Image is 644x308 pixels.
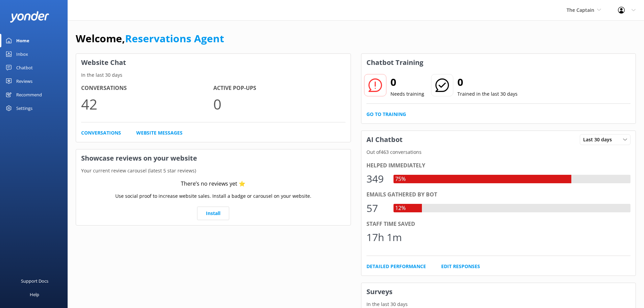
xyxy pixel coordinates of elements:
div: Help [30,288,39,301]
span: The Captain [567,7,594,13]
p: Needs training [390,90,424,98]
div: There’s no reviews yet ⭐ [181,180,245,188]
div: 17h 1m [366,229,402,245]
h4: Conversations [81,84,213,93]
div: 75% [393,175,407,184]
h3: Showcase reviews on your website [76,149,351,167]
h4: Active Pop-ups [213,84,345,93]
p: Use social proof to increase website sales. Install a badge or carousel on your website. [115,192,311,200]
div: Helped immediately [366,161,631,170]
a: Reservations Agent [125,31,224,45]
p: In the last 30 days [76,71,351,79]
a: Install [197,207,229,220]
div: Recommend [16,88,42,101]
div: Staff time saved [366,220,631,229]
div: Inbox [16,47,28,61]
div: Reviews [16,74,32,88]
a: Edit Responses [441,263,480,270]
div: Chatbot [16,61,33,74]
p: 0 [213,93,345,115]
h2: 0 [390,74,424,90]
div: Support Docs [21,274,48,288]
img: yonder-white-logo.png [10,11,49,22]
p: In the last 30 days [361,301,636,308]
div: 12% [393,204,407,213]
h2: 0 [457,74,518,90]
a: Conversations [81,129,121,137]
p: Trained in the last 30 days [457,90,518,98]
div: 57 [366,200,387,216]
h3: AI Chatbot [361,131,408,148]
a: Website Messages [136,129,183,137]
a: Go to Training [366,111,406,118]
div: Emails gathered by bot [366,190,631,199]
h3: Surveys [361,283,636,301]
div: Home [16,34,29,47]
h3: Chatbot Training [361,54,428,71]
div: Settings [16,101,32,115]
div: 349 [366,171,387,187]
span: Last 30 days [583,136,616,143]
h3: Website Chat [76,54,351,71]
h1: Welcome, [76,30,224,47]
p: Out of 463 conversations [361,148,636,156]
p: 42 [81,93,213,115]
a: Detailed Performance [366,263,426,270]
p: Your current review carousel (latest 5 star reviews) [76,167,351,174]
